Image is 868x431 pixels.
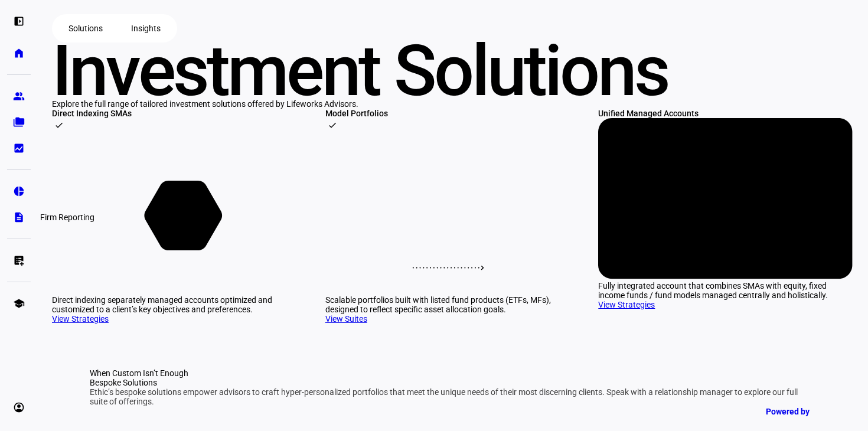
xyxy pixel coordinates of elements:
eth-mat-symbol: list_alt_add [13,254,25,266]
eth-mat-symbol: account_circle [13,401,25,413]
a: description [7,205,31,229]
a: folder_copy [7,110,31,134]
div: Firm Reporting [35,210,99,224]
eth-mat-symbol: left_panel_open [13,15,25,27]
eth-mat-symbol: group [13,90,25,102]
a: bid_landscape [7,136,31,160]
mat-icon: check [328,120,337,130]
div: Model Portfolios [325,109,580,118]
div: Direct indexing separately managed accounts optimized and customized to a client’s key objectives... [52,295,306,314]
eth-mat-symbol: school [13,298,25,309]
eth-mat-symbol: home [13,47,25,59]
button: Insights [117,17,175,40]
eth-mat-symbol: description [13,211,25,223]
div: Bespoke Solutions [90,378,816,387]
eth-mat-symbol: pie_chart [13,185,25,197]
button: Solutions [54,17,117,40]
span: Insights [131,17,161,40]
a: pie_chart [7,179,31,203]
div: Explore the full range of tailored investment solutions offered by Lifeworks Advisors. [52,99,854,109]
div: When Custom Isn’t Enough [90,368,816,378]
div: Fully integrated account that combines SMAs with equity, fixed income funds / fund models managed... [598,281,853,300]
div: Ethic’s bespoke solutions empower advisors to craft hyper-personalized portfolios that meet the u... [90,387,816,406]
div: Scalable portfolios built with listed fund products (ETFs, MFs), designed to reflect specific ass... [325,295,580,314]
a: home [7,41,31,65]
a: View Strategies [52,314,109,324]
div: Unified Managed Accounts [598,109,853,118]
a: group [7,84,31,108]
a: Powered by [760,400,850,422]
a: View Strategies [598,300,655,309]
a: View Suites [325,314,367,324]
span: Solutions [68,17,103,40]
div: Investment Solutions [52,43,854,99]
mat-icon: check [54,120,64,130]
eth-mat-symbol: bid_landscape [13,142,25,154]
eth-mat-symbol: folder_copy [13,116,25,128]
div: Direct Indexing SMAs [52,109,306,118]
